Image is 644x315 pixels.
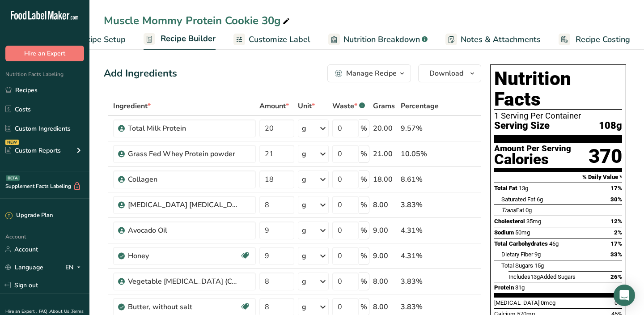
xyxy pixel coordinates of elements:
div: 9.00 [373,225,397,236]
span: Cholesterol [494,218,525,225]
div: Muscle Mommy Protein Cookie 30g [104,13,292,29]
div: 3.83% [401,276,439,287]
section: % Daily Value * [494,172,622,183]
div: 8.00 [373,200,397,210]
div: Custom Reports [5,146,61,155]
div: g [302,251,306,261]
div: 4.31% [401,251,439,261]
span: 2% [614,229,622,236]
span: Grams [373,101,395,111]
a: FAQ . [39,308,50,315]
div: Total Milk Protein [128,123,240,134]
div: Open Intercom Messenger [614,285,635,306]
div: 1 Serving Per Container [494,111,622,120]
div: Grass Fed Whey Protein powder [128,149,240,159]
span: 9g [534,251,541,258]
span: 17% [610,240,622,247]
div: 3.83% [401,200,439,210]
span: Nutrition Breakdown [343,34,420,46]
div: g [302,200,306,210]
div: Calories [494,153,571,166]
span: 46g [549,240,559,247]
span: Includes Added Sugars [508,273,576,280]
div: 3.83% [401,302,439,312]
span: 50mg [515,229,530,236]
span: Recipe Costing [576,34,630,46]
div: 370 [589,145,622,168]
span: 31g [515,284,525,291]
div: 21.00 [373,149,397,159]
a: Recipe Setup [60,30,126,50]
div: 18.00 [373,174,397,185]
div: 8.00 [373,276,397,287]
div: Waste [332,101,365,111]
span: 30% [610,196,622,203]
a: Recipe Builder [144,29,216,50]
a: Nutrition Breakdown [328,30,428,50]
span: Fat [501,207,524,213]
a: Customize Label [233,30,310,50]
a: About Us . [50,308,71,315]
div: g [302,174,306,185]
div: g [302,276,306,287]
button: Download [418,64,481,82]
span: Recipe Builder [161,33,216,45]
span: Percentage [401,101,439,111]
span: 108g [599,120,622,132]
div: 10.05% [401,149,439,159]
div: Butter, without salt [128,302,240,312]
span: Total Fat [494,185,517,192]
span: 13g [530,273,540,280]
span: Saturated Fat [501,196,535,203]
span: Amount [259,101,289,111]
div: Upgrade Plan [5,211,53,220]
span: Serving Size [494,120,550,132]
span: 17% [610,185,622,192]
span: Ingredient [113,101,151,111]
div: EN [65,262,84,272]
div: 4.31% [401,225,439,236]
div: g [302,302,306,312]
span: Total Carbohydrates [494,240,548,247]
span: Download [429,68,463,79]
span: Dietary Fiber [501,251,533,258]
div: 8.61% [401,174,439,185]
div: NEW [5,140,19,145]
h1: Nutrition Facts [494,68,622,110]
button: Hire an Expert [5,46,84,61]
span: Total Sugars [501,262,533,269]
span: [MEDICAL_DATA] [494,299,539,306]
span: 6g [537,196,543,203]
span: Customize Label [249,34,310,46]
span: 35mg [526,218,541,225]
a: Language [5,260,43,275]
i: Trans [501,207,516,213]
div: g [302,149,306,159]
span: 15g [534,262,544,269]
div: Vegetable [MEDICAL_DATA] (Coconut-derived) [128,276,240,287]
div: Honey [128,251,240,261]
button: Manage Recipe [327,64,411,82]
div: g [302,225,306,236]
div: Manage Recipe [346,68,397,79]
span: Protein [494,284,514,291]
div: g [302,123,306,134]
span: 12% [610,218,622,225]
div: 8.00 [373,302,397,312]
span: 0mcg [541,299,555,306]
div: 9.00 [373,251,397,261]
span: 0g [525,207,532,213]
span: 13g [519,185,528,192]
span: 26% [610,273,622,280]
div: Collagen [128,174,240,185]
span: Notes & Attachments [461,34,541,46]
span: Unit [298,101,315,111]
span: Sodium [494,229,514,236]
div: BETA [6,175,20,181]
a: Recipe Costing [559,30,630,50]
div: 9.57% [401,123,439,134]
div: Avocado Oil [128,225,240,236]
a: Hire an Expert . [5,308,37,315]
div: Amount Per Serving [494,145,571,153]
span: Recipe Setup [77,34,126,46]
